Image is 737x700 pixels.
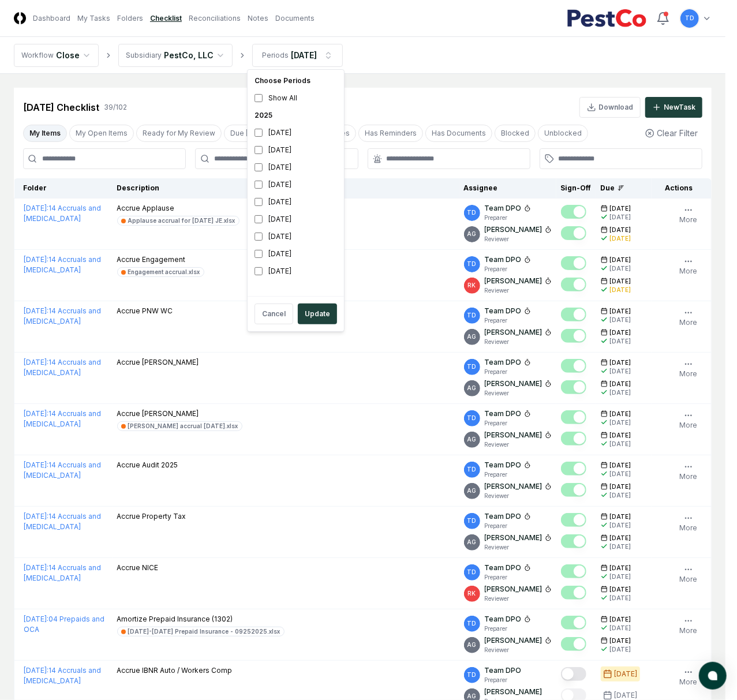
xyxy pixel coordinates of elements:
[250,72,342,89] div: Choose Periods
[250,159,342,176] div: [DATE]
[250,107,342,124] div: 2025
[250,89,342,107] div: Show All
[250,263,342,280] div: [DATE]
[250,245,342,263] div: [DATE]
[250,176,342,193] div: [DATE]
[255,304,293,324] button: Cancel
[250,193,342,211] div: [DATE]
[250,228,342,245] div: [DATE]
[250,211,342,228] div: [DATE]
[250,124,342,141] div: [DATE]
[298,304,337,324] button: Update
[250,141,342,159] div: [DATE]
